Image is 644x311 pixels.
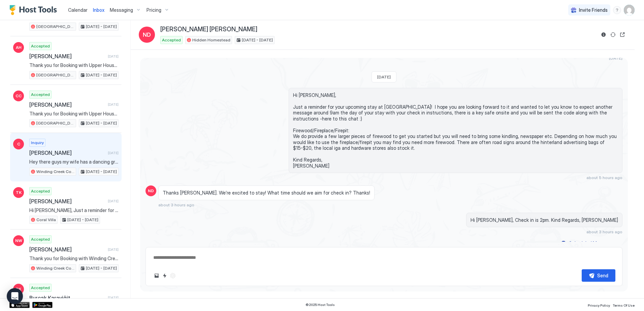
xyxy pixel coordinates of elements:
[108,296,119,300] span: [DATE]
[7,288,23,304] div: Open Intercom Messenger
[16,189,22,196] span: TK
[29,111,119,117] span: Thank you for Booking with Upper House! We hope you are looking forward to your stay. Check in an...
[36,169,74,175] span: Winding Creek Cottage
[29,207,119,213] span: Hi [PERSON_NAME], Just a reminder for your upcoming stay at [GEOGRAPHIC_DATA]. I hope you are loo...
[569,240,615,247] div: Scheduled Messages
[86,169,117,175] span: [DATE] - [DATE]
[93,6,104,13] a: Inbox
[29,149,105,156] span: [PERSON_NAME]
[86,265,117,271] span: [DATE] - [DATE]
[597,272,608,279] div: Send
[293,92,618,169] span: Hi [PERSON_NAME], Just a reminder for your upcoming stay at [GEOGRAPHIC_DATA]! I hope you are loo...
[162,37,181,43] span: Accepted
[588,301,610,308] a: Privacy Policy
[108,199,119,203] span: [DATE]
[31,285,50,291] span: Accepted
[16,286,21,292] span: BK
[108,102,119,107] span: [DATE]
[68,7,88,13] span: Calendar
[586,229,622,234] span: about 3 hours ago
[31,140,44,146] span: Inquiry
[67,217,98,223] span: [DATE] - [DATE]
[242,37,273,43] span: [DATE] - [DATE]
[108,247,119,252] span: [DATE]
[29,101,105,108] span: [PERSON_NAME]
[192,37,230,43] span: Hidden Homestead
[29,53,105,60] span: [PERSON_NAME]
[143,31,151,39] span: ND
[377,74,391,79] span: [DATE]
[86,72,117,78] span: [DATE] - [DATE]
[31,43,50,49] span: Accepted
[609,56,622,61] span: [DATE]
[600,31,608,39] button: Reservation information
[9,5,60,15] a: Host Tools Logo
[36,265,74,271] span: Winding Creek Cottage
[15,93,22,99] span: CC
[68,6,88,13] a: Calendar
[31,236,50,242] span: Accepted
[624,5,635,15] div: User profile
[153,272,161,280] button: Upload image
[93,7,104,13] span: Inbox
[32,302,53,308] a: Google Play Store
[161,272,169,280] button: Quick reply
[29,295,105,301] span: Burçak Karayiğit
[16,44,22,50] span: AH
[588,303,610,307] span: Privacy Policy
[586,175,622,180] span: about 5 hours ago
[36,72,74,78] span: [GEOGRAPHIC_DATA]
[36,24,74,30] span: [GEOGRAPHIC_DATA]
[471,217,618,223] span: Hi [PERSON_NAME], Check in is 2pm. Kind Regards, [PERSON_NAME]
[29,159,119,165] span: Hey there guys my wife has a dancing group call sambalife and they are performing in [GEOGRAPHIC_...
[108,54,119,59] span: [DATE]
[618,31,626,39] button: Open reservation
[15,238,22,244] span: NW
[147,7,161,13] span: Pricing
[560,239,622,248] button: Scheduled Messages
[36,120,74,126] span: [GEOGRAPHIC_DATA]
[29,246,105,253] span: [PERSON_NAME]
[86,24,117,30] span: [DATE] - [DATE]
[86,120,117,126] span: [DATE] - [DATE]
[29,62,119,68] span: Thank you for Booking with Upper House! We hope you are looking forward to your stay. Check in an...
[160,26,257,33] span: [PERSON_NAME] [PERSON_NAME]
[36,217,56,223] span: Coral Villa
[609,31,617,39] button: Sync reservation
[613,6,621,14] div: menu
[17,141,20,147] span: C
[148,188,154,194] span: ND
[613,301,635,308] a: Terms Of Use
[305,303,335,307] span: © 2025 Host Tools
[9,302,30,308] a: App Store
[163,190,370,196] span: Thanks [PERSON_NAME]. We’re excited to stay! What time should we aim for check in? Thanks!
[582,269,615,282] button: Send
[31,92,50,98] span: Accepted
[579,7,608,13] span: Invite Friends
[29,198,105,205] span: [PERSON_NAME]
[110,7,133,13] span: Messaging
[108,151,119,155] span: [DATE]
[158,202,194,207] span: about 3 hours ago
[29,255,119,262] span: Thank you for Booking with Winding Creek Cottage! Please take a look at the bedroom/bed step up o...
[613,303,635,307] span: Terms Of Use
[31,188,50,194] span: Accepted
